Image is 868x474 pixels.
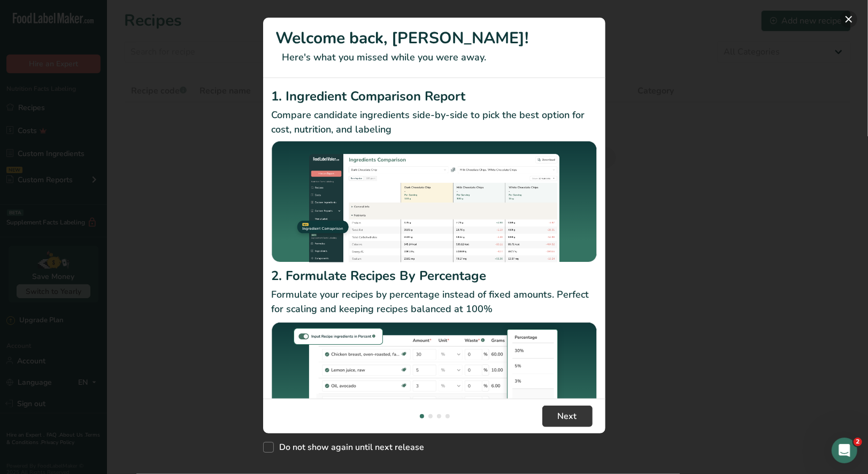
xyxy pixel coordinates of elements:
p: Formulate your recipes by percentage instead of fixed amounts. Perfect for scaling and keeping re... [272,287,597,316]
span: 2 [854,438,862,446]
button: Next [542,406,593,427]
img: Formulate Recipes By Percentage [272,321,597,449]
span: Next [558,410,577,423]
iframe: Intercom live chat [832,438,857,463]
span: Do not show again until next release [274,442,425,453]
h2: 2. Formulate Recipes By Percentage [272,266,597,285]
h2: 1. Ingredient Comparison Report [272,87,597,106]
p: Compare candidate ingredients side-by-side to pick the best option for cost, nutrition, and labeling [272,108,597,137]
h1: Welcome back, [PERSON_NAME]! [276,26,593,50]
img: Ingredient Comparison Report [272,141,597,262]
p: Here's what you missed while you were away. [276,50,593,65]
